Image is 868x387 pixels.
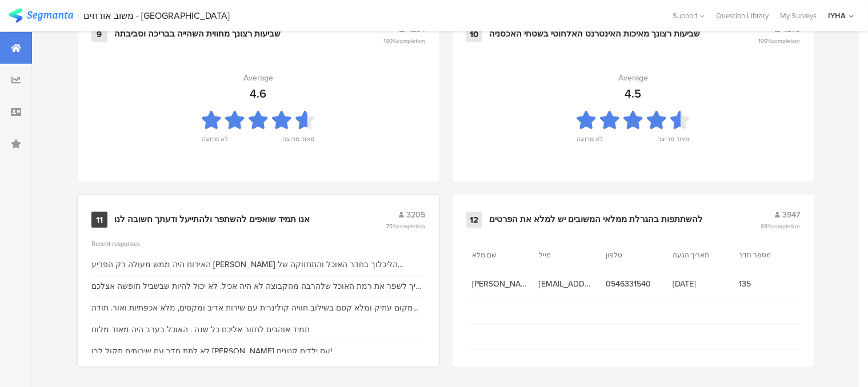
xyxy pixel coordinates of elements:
[91,26,107,42] div: 9
[466,26,482,42] div: 10
[761,222,800,231] span: 93%
[250,85,267,102] div: 4.6
[618,72,648,84] div: Average
[489,214,703,225] div: להשתתפות בהגרלת ממלאי המשובים יש למלא את הפרטים
[771,222,800,231] span: completion
[625,85,642,102] div: 4.5
[91,345,332,357] div: לא לתת חדר עם שירותים תקול לבן [PERSON_NAME] עם ילדים קטנים!
[606,278,661,290] span: 0546331540
[539,250,590,260] section: מייל
[472,250,523,260] section: שם מלא
[782,209,800,221] span: 3947
[472,278,527,290] span: [PERSON_NAME]
[114,214,310,225] div: אנו תמיד שואפים להשתפר ולהתייעל ודעתך חשובה לנו
[673,278,728,290] span: [DATE]
[771,37,800,45] span: completion
[658,134,690,150] div: מאוד מרוצה
[283,134,315,150] div: מאוד מרוצה
[466,212,482,228] div: 12
[397,222,425,231] span: completion
[91,280,425,292] div: צריך לשפר את רמת האוכל שלהרבה מהקבוצה לא היה אכיל. לא יכול להיות שבשביל חופשה אצלכם צריך לסגור שנ...
[406,209,425,221] span: 3205
[739,278,795,290] span: 135
[386,222,425,231] span: 75%
[78,9,79,22] div: |
[828,10,846,21] div: IYHA
[739,250,791,260] section: מספר חדר
[673,250,724,260] section: תאריך הגעה
[489,29,700,40] div: שביעות רצונך מאיכות האינטרנט האלחוטי בשטחי האכסניה
[397,37,425,45] span: completion
[91,259,425,271] div: האירוח היה ממש מעולה רק הפריע [PERSON_NAME] הליכלוך בחדר האוכל והתחזוקה של המקלחת שירותים בחדר
[91,239,425,248] div: Recent responses
[91,302,425,314] div: מקום עתיק ומלא קסם בשילוב חוויה קולינרית עם שירות אדיב ומקסים, מלא אכפתיות ואור. תודה רבה, לא מוב...
[91,212,107,228] div: 11
[9,9,73,23] img: segmanta logo
[673,7,705,25] div: Support
[243,72,273,84] div: Average
[577,134,603,150] div: לא מרוצה
[202,134,229,150] div: לא מרוצה
[606,250,657,260] section: טלפון
[383,37,425,45] span: 100%
[774,10,822,21] a: My Surveys
[91,324,310,336] div: תמיד אוהבים לחזור אליכם כל שנה . האוכל בערב היה מאוד מלוח
[114,29,281,40] div: שביעות רצונך מחווית השהייה בבריכה וסביבתה
[539,278,594,290] span: [EMAIL_ADDRESS][DOMAIN_NAME]
[710,10,774,21] a: Question Library
[84,10,230,21] div: משוב אורחים - [GEOGRAPHIC_DATA]
[758,37,800,45] span: 100%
